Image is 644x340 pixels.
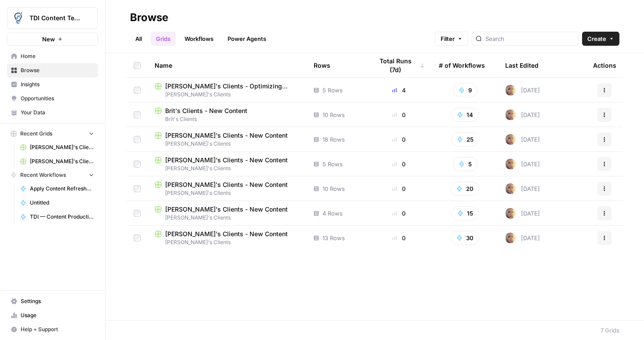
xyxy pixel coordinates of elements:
button: Help + Support [7,322,98,336]
img: TDI Content Team Logo [10,10,26,26]
span: Browse [21,66,94,74]
span: TDI — Content Production [30,213,94,221]
a: Home [7,49,98,63]
span: 5 Rows [322,160,343,168]
span: Usage [21,311,94,319]
span: 10 Rows [322,110,345,119]
span: Your Data [21,109,94,117]
a: Browse [7,63,98,77]
a: [PERSON_NAME]'s Clients - New Content[PERSON_NAME]'s Clients [155,131,300,148]
a: Apply Content Refresher Brief [16,182,98,196]
span: Brit's Clients - New Content [165,106,247,115]
div: 7 Grids [601,326,619,335]
button: 20 [451,182,479,196]
span: TDI Content Team [29,14,83,22]
div: [DATE] [505,159,540,169]
img: rpnue5gqhgwwz5ulzsshxcaclga5 [505,183,516,194]
div: # of Workflows [439,53,485,77]
span: Apply Content Refresher Brief [30,185,94,193]
div: Total Runs (7d) [373,53,425,77]
a: [PERSON_NAME]'s Clients - New Content[PERSON_NAME]'s Clients [155,156,300,172]
span: Help + Support [21,325,94,333]
div: 0 [373,110,425,119]
a: Power Agents [222,32,271,46]
div: Last Edited [505,53,539,77]
span: Insights [21,80,94,88]
span: Brit's Clients [155,115,300,123]
div: [DATE] [505,208,540,219]
a: TDI — Content Production [16,210,98,224]
img: rpnue5gqhgwwz5ulzsshxcaclga5 [505,208,516,219]
div: [DATE] [505,233,540,243]
div: 0 [373,135,425,144]
span: [PERSON_NAME]'s Clients - New Content [165,156,288,165]
span: [PERSON_NAME]'s Clients - New Content [165,205,288,214]
span: 4 Rows [322,209,343,218]
span: [PERSON_NAME]'s Clients [155,165,300,172]
span: 10 Rows [322,184,345,193]
a: Workflows [179,32,219,46]
div: Name [155,53,300,77]
img: rpnue5gqhgwwz5ulzsshxcaclga5 [505,233,516,243]
div: 4 [373,86,425,95]
div: 0 [373,209,425,218]
span: Filter [441,34,455,43]
a: Your Data [7,106,98,120]
div: 0 [373,160,425,168]
span: [PERSON_NAME]'s Clients [155,140,300,148]
a: [PERSON_NAME]'s Clients - New Content [16,154,98,168]
span: [PERSON_NAME]'s Clients - New Content [165,131,288,140]
img: rpnue5gqhgwwz5ulzsshxcaclga5 [505,159,516,169]
span: Home [21,52,94,60]
a: [PERSON_NAME]'s Clients - New Content[PERSON_NAME]'s Clients [155,230,300,246]
button: New [7,33,98,46]
span: [PERSON_NAME]'s Clients [155,214,300,222]
button: Filter [435,32,468,46]
div: 0 [373,184,425,193]
span: Recent Grids [20,130,52,138]
span: [PERSON_NAME]'s Clients [155,238,300,246]
a: Untitled [16,196,98,210]
span: Recent Workflows [20,171,66,179]
div: Actions [593,53,616,77]
div: [DATE] [505,85,540,95]
button: 25 [451,132,479,146]
button: 30 [451,231,479,245]
button: 14 [451,108,479,122]
div: [DATE] [505,134,540,145]
div: Rows [314,53,330,77]
input: Search [485,34,575,43]
span: 18 Rows [322,135,345,144]
span: [PERSON_NAME]'s Clients - New Content [30,157,94,165]
button: Create [582,32,619,46]
div: [DATE] [505,110,540,120]
span: Opportunities [21,95,94,102]
div: [DATE] [505,183,540,194]
a: Brit's Clients - New ContentBrit's Clients [155,106,300,123]
span: [PERSON_NAME]'s Clients [155,91,300,99]
a: Insights [7,77,98,91]
span: 13 Rows [322,234,345,242]
span: Settings [21,297,94,305]
a: [PERSON_NAME]'s Clients - Optimizing Content[PERSON_NAME]'s Clients [155,82,300,99]
span: Create [587,34,606,43]
button: Recent Workflows [7,168,98,182]
a: [PERSON_NAME]'s Clients - New Content[PERSON_NAME]'s Clients [155,205,300,222]
img: rpnue5gqhgwwz5ulzsshxcaclga5 [505,134,516,145]
button: Workspace: TDI Content Team [7,7,98,29]
span: [PERSON_NAME]'s Clients - New Content [165,230,288,238]
span: [PERSON_NAME]'s Clients - Optimizing Content [165,82,300,91]
span: [PERSON_NAME]'s Clients - New Content [30,143,94,151]
img: rpnue5gqhgwwz5ulzsshxcaclga5 [505,85,516,95]
button: 9 [453,83,478,97]
a: Opportunities [7,91,98,106]
a: Grids [151,32,176,46]
a: Settings [7,294,98,308]
button: 5 [453,157,478,171]
span: 5 Rows [322,86,343,95]
a: [PERSON_NAME]'s Clients - New Content[PERSON_NAME]'s Clients [155,180,300,197]
a: Usage [7,308,98,322]
div: 0 [373,234,425,242]
img: rpnue5gqhgwwz5ulzsshxcaclga5 [505,110,516,120]
span: [PERSON_NAME]'s Clients [155,189,300,197]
